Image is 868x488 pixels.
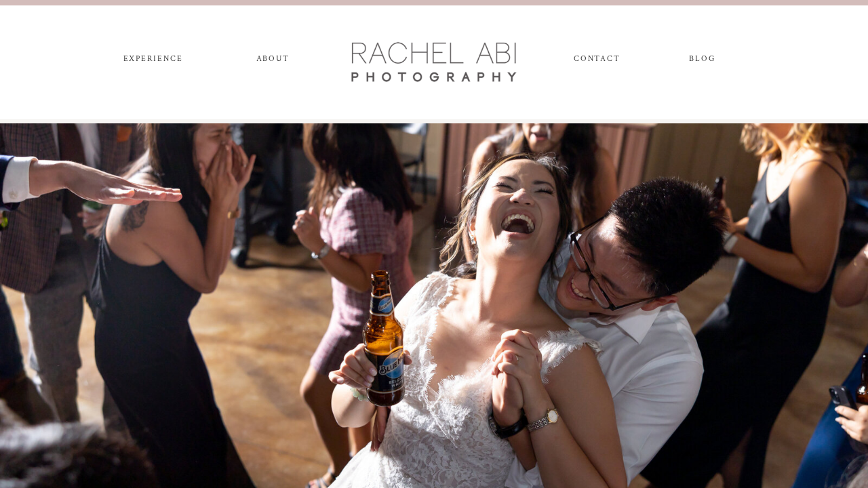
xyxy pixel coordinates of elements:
[677,54,727,69] a: blog
[574,54,619,69] a: CONTACT
[117,54,189,69] a: experience
[254,54,292,69] a: ABOUT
